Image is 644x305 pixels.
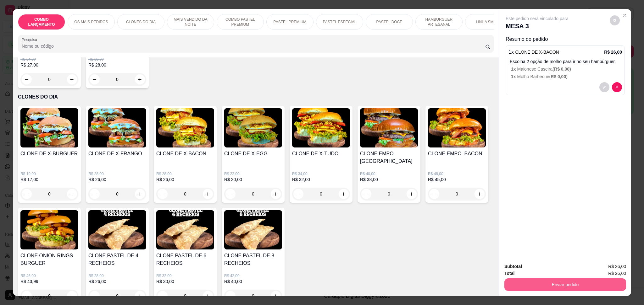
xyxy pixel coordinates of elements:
[88,176,146,183] p: R$ 26,00
[22,74,32,84] button: decrease-product-quantity
[360,108,418,147] img: product-image
[274,19,307,24] p: PASTEL PREMIUM
[22,37,39,42] label: Pesquisa
[504,271,514,276] strong: Total
[506,22,569,30] p: MESA 3
[292,176,350,183] p: R$ 32,00
[292,171,350,176] p: R$ 34,00
[20,278,78,285] p: R$ 43,99
[428,176,486,183] p: R$ 45,00
[23,17,60,27] p: COMBO LANÇAMENTO
[620,10,630,20] button: Close
[292,108,350,147] img: product-image
[88,210,146,249] img: product-image
[511,73,622,80] p: Molho Barbecue (
[135,74,145,84] button: increase-product-quantity
[156,252,214,267] h4: CLONE PASTEL DE 6 RECHEIOS
[508,48,559,56] p: 1 x
[504,278,626,291] button: Enviar pedido
[126,19,156,24] p: CLONES DO DIA
[67,74,77,84] button: increase-product-quantity
[20,210,78,249] img: product-image
[515,50,559,55] span: CLONE DE X-BACON
[20,252,78,267] h4: CLONE ONION RINGS BURGUER
[20,150,78,158] h4: CLONE DE X-BURGUER
[428,171,486,176] p: R$ 48,00
[22,43,485,49] input: Pesquisa
[88,108,146,147] img: product-image
[20,62,78,68] p: R$ 27,00
[156,150,214,158] h4: CLONE DE X-BACON
[506,35,625,43] p: Resumo do pedido
[156,176,214,183] p: R$ 26,00
[172,17,209,27] p: MAIS VENDIDO DA NOITE
[599,82,609,92] button: decrease-product-quantity
[156,278,214,285] p: R$ 30,00
[554,67,571,72] span: R$ 0,00 )
[156,273,214,278] p: R$ 32,00
[506,15,569,22] p: Este pedido será vinculado para
[20,171,78,176] p: R$ 19,00
[88,252,146,267] h4: CLONE PASTEL DE 4 RECHEIOS
[224,176,282,183] p: R$ 20,00
[610,15,620,25] button: decrease-product-quantity
[428,108,486,147] img: product-image
[323,19,357,24] p: PASTEL ESPECIAL
[376,19,402,24] p: PASTEL DOCE
[20,273,78,278] p: R$ 46,00
[88,171,146,176] p: R$ 28,00
[428,150,486,158] h4: CLONE EMPO. BACON
[156,171,214,176] p: R$ 28,00
[88,278,146,285] p: R$ 26,00
[604,49,622,55] p: R$ 26,00
[88,57,146,62] p: R$ 38,00
[20,176,78,183] p: R$ 17,00
[476,19,502,24] p: LINHA SMASH
[292,150,350,158] h4: CLONE DE X-TUDO
[511,74,517,79] span: 1 x
[20,108,78,147] img: product-image
[88,62,146,68] p: R$ 28,00
[360,150,418,165] h4: CLONE EMPO. [GEOGRAPHIC_DATA]
[612,82,622,92] button: decrease-product-quantity
[224,210,282,249] img: product-image
[74,19,108,24] p: OS MAIS PEDIDOS
[360,176,418,183] p: R$ 38,00
[224,150,282,158] h4: CLONE DE X-EGG
[224,273,282,278] p: R$ 42,00
[608,263,626,270] span: R$ 26,00
[608,270,626,277] span: R$ 26,00
[156,108,214,147] img: product-image
[224,108,282,147] img: product-image
[510,58,622,65] p: Escolha 2 opção de molho para ir no seu hambúrguer.
[20,57,78,62] p: R$ 34,00
[504,264,522,269] strong: Subtotal
[90,74,100,84] button: decrease-product-quantity
[224,278,282,285] p: R$ 40,00
[360,171,418,176] p: R$ 40,00
[88,273,146,278] p: R$ 28,00
[88,150,146,158] h4: CLONE DE X-FRANGO
[551,74,568,79] span: R$ 0,00 )
[224,171,282,176] p: R$ 22,00
[222,17,258,27] p: COMBO PASTEL PREMIUM
[511,66,622,72] p: Maionese Caseira (
[511,67,517,72] span: 1 x
[156,210,214,249] img: product-image
[18,93,494,101] p: CLONES DO DIA
[421,17,457,27] p: HAMBURGUER ARTESANAL
[224,252,282,267] h4: CLONE PASTEL DE 8 RECHEIOS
